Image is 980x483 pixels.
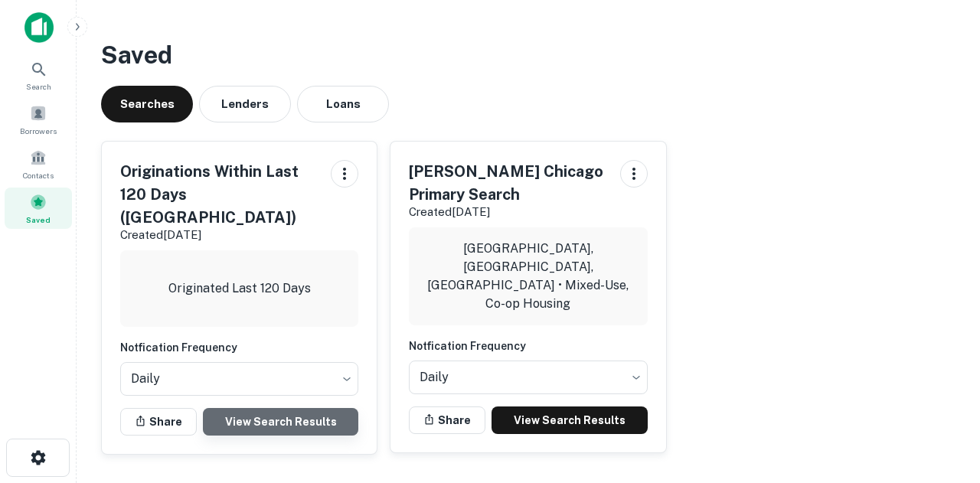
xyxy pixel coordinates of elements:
button: Loans [297,86,389,122]
span: Saved [26,214,51,226]
button: Lenders [199,86,291,122]
button: Share [120,408,197,436]
span: Search [26,80,51,93]
iframe: Chat Widget [903,361,980,434]
div: Without label [120,357,358,400]
p: Originated Last 120 Days [168,279,311,298]
img: capitalize-icon.png [24,12,54,43]
span: Contacts [23,169,54,181]
a: View Search Results [492,406,647,434]
div: Without label [409,356,647,399]
h6: Notfication Frequency [409,338,647,354]
p: [GEOGRAPHIC_DATA], [GEOGRAPHIC_DATA], [GEOGRAPHIC_DATA] • Mixed-Use, Co-op Housing [421,240,635,313]
button: Share [409,406,485,434]
a: View Search Results [203,408,358,436]
h5: [PERSON_NAME] Chicago Primary Search [409,160,607,206]
a: Search [5,54,72,96]
p: Created [DATE] [120,226,318,244]
h6: Notfication Frequency [120,339,358,356]
a: Borrowers [5,99,72,140]
a: Contacts [5,143,72,184]
h3: Saved [101,37,955,73]
h5: Originations Within Last 120 Days ([GEOGRAPHIC_DATA]) [120,160,318,229]
span: Borrowers [20,125,57,137]
p: Created [DATE] [409,203,607,221]
button: Searches [101,86,193,122]
a: Saved [5,188,72,229]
